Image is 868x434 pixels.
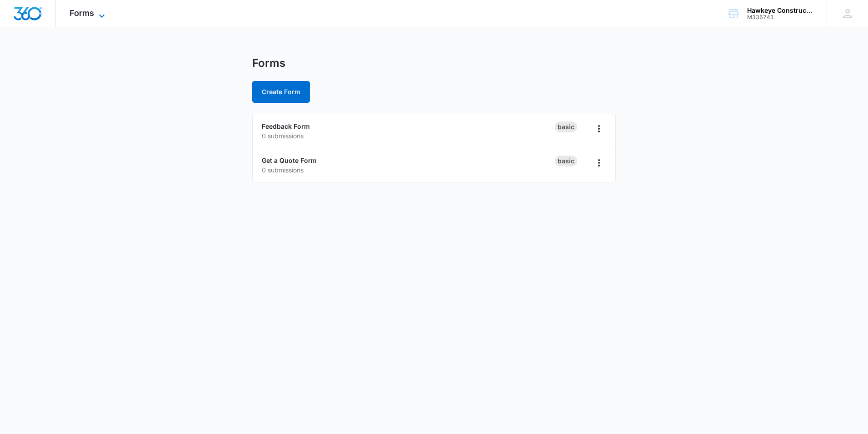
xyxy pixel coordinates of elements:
button: Overflow Menu [592,121,606,136]
span: Forms [70,8,94,18]
button: Overflow Menu [592,156,606,170]
p: 0 submissions [262,131,555,141]
h1: Forms [252,56,285,70]
div: account name [747,7,813,14]
a: Feedback Form [262,122,310,130]
a: Get a Quote Form [262,156,317,164]
p: 0 submissions [262,165,555,175]
button: Create Form [252,81,310,103]
div: Basic [555,121,577,132]
div: Basic [555,156,577,167]
div: account id [747,14,813,20]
